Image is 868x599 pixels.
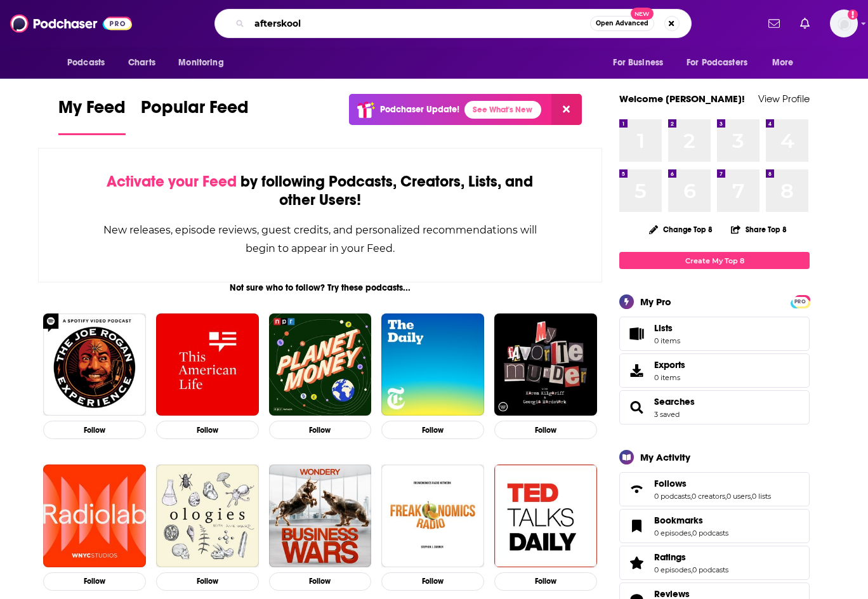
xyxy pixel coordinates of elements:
span: 0 items [654,336,680,345]
button: Follow [269,421,372,439]
span: Searches [619,390,810,425]
button: Share Top 8 [730,217,787,242]
button: Follow [43,421,146,439]
button: Follow [43,572,146,591]
svg: Add a profile image [848,10,858,20]
a: Create My Top 8 [619,252,810,269]
a: 0 podcasts [692,529,728,537]
span: Follows [654,478,687,489]
span: Bookmarks [619,509,810,543]
img: Freakonomics Radio [381,464,484,567]
input: Search podcasts, credits, & more... [249,13,590,34]
span: Exports [624,362,649,379]
span: Logged in as GregKubie [830,10,858,37]
a: Show notifications dropdown [795,13,815,34]
img: Planet Money [269,313,372,416]
div: by following Podcasts, Creators, Lists, and other Users! [102,173,538,209]
a: Lists [619,317,810,351]
button: open menu [169,51,240,75]
a: View Profile [758,93,810,105]
button: Open AdvancedNew [590,16,654,31]
button: open menu [763,51,810,75]
div: My Activity [640,451,690,463]
img: Radiolab [43,464,146,567]
span: Popular Feed [141,96,249,126]
span: More [772,54,794,72]
span: For Business [613,54,663,72]
div: New releases, episode reviews, guest credits, and personalized recommendations will begin to appe... [102,221,538,258]
a: 0 lists [752,492,771,501]
img: TED Talks Daily [494,464,597,567]
span: Exports [654,359,685,371]
img: User Profile [830,10,858,37]
a: Bookmarks [624,517,649,535]
button: Follow [156,572,259,591]
a: 0 users [727,492,751,501]
a: 0 creators [692,492,725,501]
a: Searches [624,398,649,416]
a: Welcome [PERSON_NAME]! [619,93,745,105]
div: My Pro [640,296,671,308]
button: Follow [494,572,597,591]
a: Ratings [654,551,728,563]
div: Search podcasts, credits, & more... [214,9,692,38]
span: Podcasts [67,54,105,72]
img: Ologies with Alie Ward [156,464,259,567]
span: My Feed [58,96,126,126]
button: Follow [269,572,372,591]
a: Popular Feed [141,96,249,135]
span: PRO [792,297,808,306]
span: , [691,565,692,574]
img: My Favorite Murder with Karen Kilgariff and Georgia Hardstark [494,313,597,416]
a: My Feed [58,96,126,135]
span: Bookmarks [654,515,703,526]
a: Follows [654,478,771,489]
a: Exports [619,353,810,388]
a: Follows [624,480,649,498]
button: open menu [678,51,766,75]
span: Open Advanced [596,20,648,27]
span: For Podcasters [687,54,747,72]
img: Podchaser - Follow, Share and Rate Podcasts [10,11,132,36]
button: open menu [604,51,679,75]
span: , [691,529,692,537]
span: , [725,492,727,501]
a: 0 podcasts [692,565,728,574]
span: New [631,8,654,20]
span: Ratings [619,546,810,580]
a: 3 saved [654,410,680,419]
img: The Joe Rogan Experience [43,313,146,416]
a: Bookmarks [654,515,728,526]
span: Follows [619,472,810,506]
a: Show notifications dropdown [763,13,785,34]
span: 0 items [654,373,685,382]
button: Follow [381,572,484,591]
img: The Daily [381,313,484,416]
span: Searches [654,396,695,407]
a: Charts [120,51,163,75]
button: Follow [381,421,484,439]
button: Show profile menu [830,10,858,37]
a: See What's New [464,101,541,119]
span: Monitoring [178,54,223,72]
span: Lists [654,322,673,334]
div: Not sure who to follow? Try these podcasts... [38,282,602,293]
span: , [690,492,692,501]
button: open menu [58,51,121,75]
a: Business Wars [269,464,372,567]
a: 0 episodes [654,529,691,537]
button: Follow [494,421,597,439]
span: , [751,492,752,501]
a: 0 podcasts [654,492,690,501]
span: Lists [624,325,649,343]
